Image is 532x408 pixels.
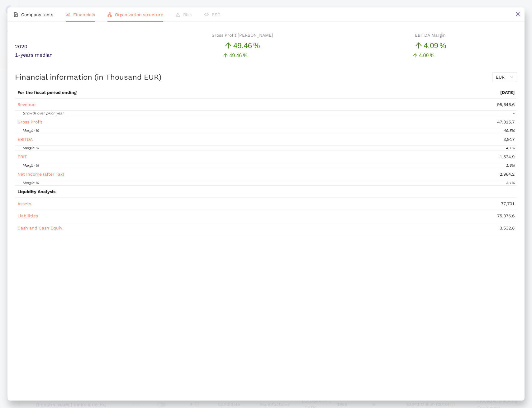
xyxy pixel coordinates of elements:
span: 49.5% [504,128,515,133]
div: Gross Profit [PERSON_NAME] [211,32,273,39]
span: Liquidity Analysis [17,189,55,194]
span: .46 [235,53,242,58]
span: 4 [419,53,422,58]
span: Company facts [21,12,53,17]
span: eye [204,12,209,17]
span: warning [176,12,180,17]
span: Cash and Cash Equiv. [17,225,64,230]
div: 1-years median [15,52,140,60]
button: close [511,7,525,21]
span: Organization structure [115,12,163,17]
div: EBITDA Margin [415,32,446,39]
span: Gross Profit [17,119,42,124]
span: [DATE] [500,90,515,95]
span: 2,964.2 [500,172,515,177]
span: Revenue [17,102,36,107]
span: 49 [233,41,242,50]
span: arrow-up [415,42,422,49]
span: Growth over prior year [22,111,64,115]
span: 95,646.6 [497,102,515,107]
span: arrow-up [225,42,232,49]
span: 3,917 [503,137,515,142]
span: 49 [229,53,235,58]
span: arrow-up [223,53,228,58]
span: close [515,12,520,16]
span: 1.6% [506,163,515,168]
span: Assets [17,201,31,206]
span: Margin % [22,146,39,150]
div: 2020 [15,32,140,52]
span: EUR [496,72,513,82]
span: % [430,52,434,59]
span: % [439,40,446,52]
span: 4 [424,41,428,50]
span: For the fiscal period ending [17,90,77,95]
span: Financials [73,12,95,17]
h2: Financial information (in Thousand EUR) [15,72,161,83]
span: .46 [242,41,252,50]
span: .09 [428,41,438,50]
span: 3.1% [506,181,515,185]
span: Net Income (after Tax) [17,172,64,177]
span: Margin % [22,163,39,168]
span: apartment [107,12,112,17]
span: 3,532.8 [500,225,515,230]
span: 1,534.9 [500,154,515,159]
span: Margin % [22,181,39,185]
span: fund-view [66,12,70,17]
span: .09 [422,53,429,58]
span: Liabilities [17,213,38,218]
span: EBIT [17,154,27,159]
span: arrow-up [413,53,418,58]
span: ESG [212,12,221,17]
span: 47,315.7 [497,119,515,124]
span: Risk [183,12,192,17]
span: % [253,40,260,52]
span: 77,701 [501,201,515,206]
span: 4.1% [506,146,515,150]
span: - [513,111,515,115]
span: EBITDA [17,137,33,142]
span: % [243,52,247,59]
span: Margin % [22,128,39,133]
span: 75,376.6 [497,213,515,218]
